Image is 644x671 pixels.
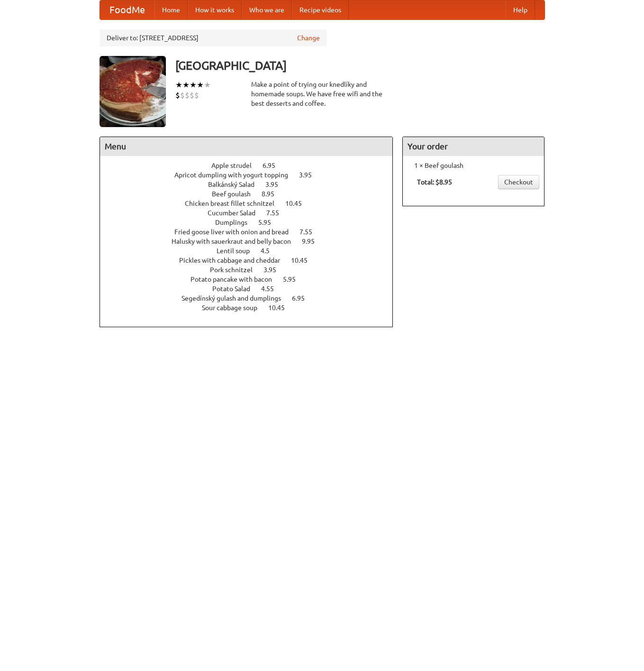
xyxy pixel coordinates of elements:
[100,0,154,19] a: FoodMe
[266,209,289,217] span: 7.55
[261,285,283,293] span: 4.55
[202,304,267,312] span: Sour cabbage soup
[263,266,286,274] span: 3.95
[212,190,260,198] span: Beef goulash
[262,190,284,198] span: 8.95
[182,80,190,90] li: ★
[197,80,204,90] li: ★
[190,276,281,283] span: Potato pancake with bacon
[175,56,545,75] h3: [GEOGRAPHIC_DATA]
[100,56,166,127] img: angular.jpg
[215,219,289,226] a: Dumplings 5.95
[208,181,296,188] a: Balkánský Salad 3.95
[181,294,290,302] span: Segedínský gulash and dumplings
[185,200,284,207] span: Chicken breast fillet schnitzel
[180,90,185,101] li: $
[261,247,279,255] span: 4.5
[299,171,321,179] span: 3.95
[251,80,393,108] div: Make a point of trying our knedlíky and homemade soups. We have free wifi and the best desserts a...
[263,162,285,169] span: 6.95
[417,178,452,186] b: Total: $8.95
[211,162,293,169] a: Apple strudel 6.95
[212,285,291,293] a: Potato Salad 4.55
[217,247,287,255] a: Lentil soup 4.5
[185,200,319,207] a: Chicken breast fillet schnitzel 10.45
[174,171,298,179] span: Apricot dumpling with yogurt topping
[188,0,242,19] a: How it works
[506,0,535,19] a: Help
[215,219,257,226] span: Dumplings
[217,247,259,255] span: Lentil soup
[242,0,292,19] a: Who we are
[208,181,264,188] span: Balkánský Salad
[179,257,325,264] a: Pickles with cabbage and cheddar 10.45
[174,228,298,236] span: Fried goose liver with onion and bread
[154,0,188,19] a: Home
[212,285,260,293] span: Potato Salad
[190,80,197,90] li: ★
[210,266,262,274] span: Pork schnitzel
[208,209,297,217] a: Cucumber Salad 7.55
[194,90,199,101] li: $
[179,257,290,264] span: Pickles with cabbage and cheddar
[181,294,322,302] a: Segedínský gulash and dumplings 6.95
[212,190,292,198] a: Beef goulash 8.95
[285,200,311,207] span: 10.45
[100,29,327,46] div: Deliver to: [STREET_ADDRESS]
[297,33,320,43] a: Change
[265,181,288,188] span: 3.95
[204,80,211,90] li: ★
[174,228,330,236] a: Fried goose liver with onion and bread 7.55
[291,257,317,264] span: 10.45
[408,161,539,170] li: 1 × Beef goulash
[258,219,281,226] span: 5.95
[210,266,294,274] a: Pork schnitzel 3.95
[202,304,302,312] a: Sour cabbage soup 10.45
[100,137,393,156] h4: Menu
[283,276,305,283] span: 5.95
[208,209,265,217] span: Cucumber Salad
[292,294,314,302] span: 6.95
[172,238,300,245] span: Halusky with sauerkraut and belly bacon
[190,276,313,283] a: Potato pancake with bacon 5.95
[175,90,180,101] li: $
[172,238,332,245] a: Halusky with sauerkraut and belly bacon 9.95
[403,137,544,156] h4: Your order
[175,80,182,90] li: ★
[299,228,322,236] span: 7.55
[211,162,261,169] span: Apple strudel
[302,238,324,245] span: 9.95
[190,90,194,101] li: $
[185,90,190,101] li: $
[292,0,349,19] a: Recipe videos
[174,171,329,179] a: Apricot dumpling with yogurt topping 3.95
[498,175,539,189] a: Checkout
[268,304,294,312] span: 10.45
